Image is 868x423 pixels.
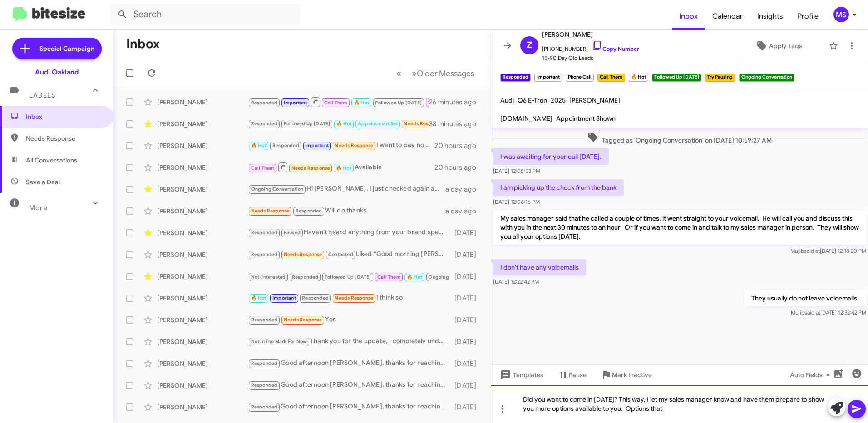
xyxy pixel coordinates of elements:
[157,98,248,107] div: [PERSON_NAME]
[407,274,422,280] span: 🔥 Hot
[445,207,483,216] div: a day ago
[251,360,278,366] span: Responded
[157,228,248,237] div: [PERSON_NAME]
[491,367,551,383] button: Templates
[391,64,407,83] button: Previous
[157,272,248,281] div: [PERSON_NAME]
[284,251,322,257] span: Needs Response
[26,134,103,143] span: Needs Response
[157,163,248,172] div: [PERSON_NAME]
[597,74,625,82] small: Call Them
[493,198,540,205] span: [DATE] 12:06:16 PM
[29,91,55,99] span: Labels
[783,367,841,383] button: Auto Fields
[750,3,790,30] span: Insights
[157,315,248,325] div: [PERSON_NAME]
[491,385,868,423] div: Did you want to come in [DATE]? This way, I let my sales manager know and have them prepare to sh...
[396,68,401,79] span: «
[791,309,866,316] span: Mujib [DATE] 12:32:42 PM
[804,309,820,316] span: said at
[251,208,290,214] span: Needs Response
[251,295,266,301] span: 🔥 Hot
[251,274,286,280] span: Not-Interested
[284,317,322,323] span: Needs Response
[336,121,352,127] span: 🔥 Hot
[126,37,160,51] h1: Inbox
[248,315,450,325] div: Yes
[672,3,705,30] span: Inbox
[569,96,620,104] span: [PERSON_NAME]
[406,64,480,83] button: Next
[705,74,735,82] small: Try Pausing
[498,367,543,383] span: Templates
[251,382,278,388] span: Responded
[493,148,609,165] p: I was awaiting for your call [DATE].
[790,367,833,383] span: Auto Fields
[248,293,450,303] div: I think so
[429,119,483,128] div: 38 minutes ago
[325,274,371,280] span: Followed Up [DATE]
[594,367,659,383] button: Mark Inactive
[157,141,248,150] div: [PERSON_NAME]
[110,4,301,25] input: Search
[450,272,483,281] div: [DATE]
[324,100,348,106] span: Call Them
[428,274,481,280] span: Ongoing Conversation
[527,38,532,53] span: Z
[29,204,48,212] span: More
[790,247,866,254] span: Mujib [DATE] 12:18:20 PM
[336,165,351,171] span: 🔥 Hot
[296,208,322,214] span: Responded
[551,96,566,104] span: 2025
[335,143,373,148] span: Needs Response
[248,358,450,369] div: Good afternoon [PERSON_NAME], thanks for reaching out. We’d love to see the vehicle in person to ...
[251,143,266,148] span: 🔥 Hot
[518,96,547,104] span: Q6 E-Tron
[584,132,775,145] span: Tagged as 'Ongoing Conversation' on [DATE] 10:59:27 AM
[248,380,450,390] div: Good afternoon [PERSON_NAME], thanks for reaching out. We’d love to see the vehicle(s) in person ...
[248,227,450,238] div: Haven’t heard anything from your brand specialist since last week so I'm assuming there is no nee...
[26,177,60,187] span: Save a Deal
[157,207,248,216] div: [PERSON_NAME]
[769,38,802,54] span: Apply Tags
[358,121,398,127] span: Appointment Set
[450,250,483,259] div: [DATE]
[493,210,866,245] p: My sales manager said that he called a couple of times, it went straight to your voicemail. He wi...
[35,68,79,77] div: Audi Oakland
[629,74,648,82] small: 🔥 Hot
[354,100,369,106] span: 🔥 Hot
[248,184,445,194] div: Hi [PERSON_NAME], I just checked again and the CR-V Hybrid you were looking at has already been s...
[251,121,278,127] span: Responded
[157,119,248,128] div: [PERSON_NAME]
[434,141,483,150] div: 20 hours ago
[251,404,278,410] span: Responded
[284,121,330,127] span: Followed Up [DATE]
[705,3,750,30] span: Calendar
[157,337,248,346] div: [PERSON_NAME]
[39,44,94,53] span: Special Campaign
[157,381,248,390] div: [PERSON_NAME]
[500,74,531,82] small: Responded
[566,74,594,82] small: Phone Call
[302,295,329,301] span: Responded
[790,3,826,30] a: Profile
[592,45,639,52] a: Copy Number
[445,185,483,194] div: a day ago
[450,337,483,346] div: [DATE]
[493,259,586,275] p: I don't have any voicemails
[157,250,248,259] div: [PERSON_NAME]
[251,186,304,192] span: Ongoing Conversation
[305,143,329,148] span: Important
[434,163,483,172] div: 20 hours ago
[500,114,552,123] span: [DOMAIN_NAME]
[157,185,248,194] div: [PERSON_NAME]
[251,100,278,106] span: Responded
[534,74,562,82] small: Important
[739,74,794,82] small: Ongoing Conversation
[248,140,434,151] div: I want to pay no more than $600/month
[248,402,450,412] div: Good afternoon [PERSON_NAME], thanks for reaching out. We’d love to see the vehicle in person to ...
[251,165,275,171] span: Call Them
[248,118,429,129] div: hi [PERSON_NAME] ! no, they weren't. i don't think we could get a deal
[412,68,417,79] span: »
[377,274,401,280] span: Call Them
